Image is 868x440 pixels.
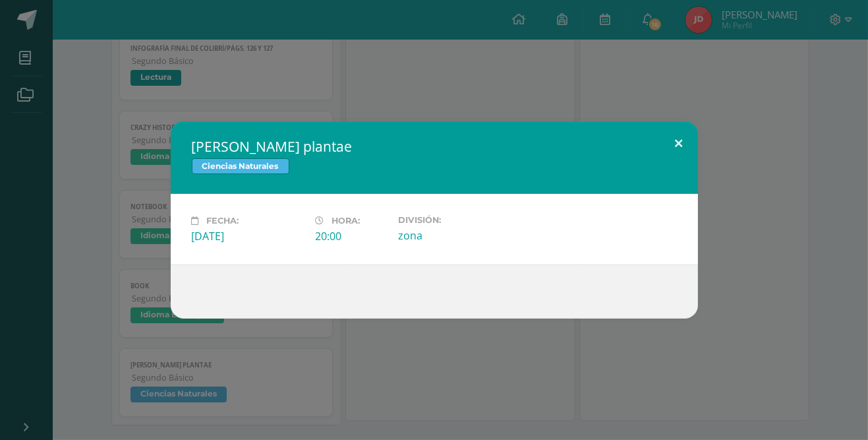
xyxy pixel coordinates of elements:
span: Fecha: [207,216,239,226]
span: Hora: [332,216,361,226]
div: zona [398,228,511,243]
span: Ciencias Naturales [192,158,289,174]
label: División: [398,215,511,225]
h2: [PERSON_NAME] plantae [192,137,677,156]
button: Close (Esc) [660,121,698,166]
div: 20:00 [316,229,388,243]
div: [DATE] [192,229,305,243]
